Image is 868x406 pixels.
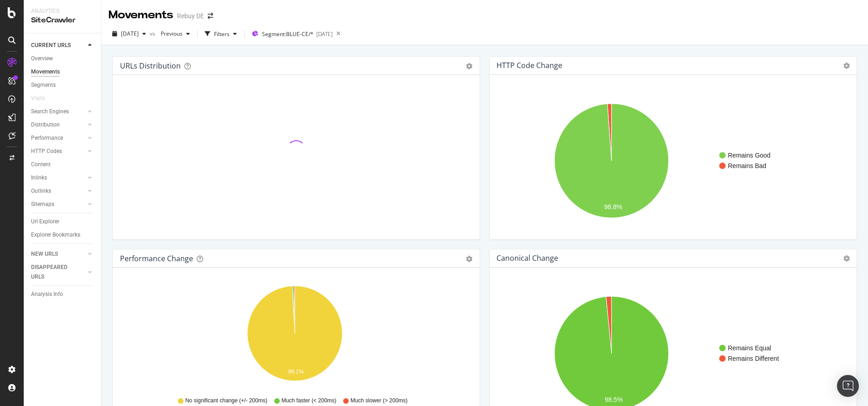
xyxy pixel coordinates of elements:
[201,26,241,41] button: Filters
[31,290,63,299] div: Analysis Info
[31,80,94,90] a: Segments
[120,282,469,388] svg: A chart.
[31,107,69,116] div: Search Engines
[31,107,85,116] a: Search Engines
[31,7,94,15] div: Analytics
[31,15,94,26] div: SiteCrawler
[31,200,85,209] a: Sitemaps
[31,41,85,50] a: CURRENT URLS
[350,397,408,405] span: Much slower (> 200ms)
[31,263,77,282] div: DISAPPEARED URLS
[248,26,333,41] button: Segment:BLUE-CE/*[DATE]
[120,61,181,70] div: URLs Distribution
[497,59,562,72] h4: HTTP Code Change
[31,230,94,240] a: Explorer Bookmarks
[31,94,54,103] a: Visits
[31,217,59,227] div: Url Explorer
[31,133,63,143] div: Performance
[120,254,193,263] div: Performance Change
[31,249,85,259] a: NEW URLS
[466,63,472,69] div: gear
[288,369,303,375] text: 99.1%
[157,26,193,41] button: Previous
[31,186,51,196] div: Outlinks
[31,249,58,259] div: NEW URLS
[31,200,54,209] div: Sitemaps
[31,67,60,77] div: Movements
[31,186,85,196] a: Outlinks
[31,120,85,130] a: Distribution
[728,162,766,169] text: Remains Bad
[728,344,771,352] text: Remains Equal
[316,30,333,38] div: [DATE]
[282,397,336,405] span: Much faster (< 200ms)
[109,26,150,41] button: [DATE]
[31,54,94,63] a: Overview
[31,147,62,156] div: HTTP Codes
[31,133,85,143] a: Performance
[497,252,558,264] h4: Canonical Change
[31,173,85,183] a: Inlinks
[605,396,623,403] text: 98.5%
[31,217,94,227] a: Url Explorer
[31,67,94,77] a: Movements
[728,152,770,159] text: Remains Good
[843,63,850,69] i: Options
[728,355,779,362] text: Remains Different
[109,7,173,23] div: Movements
[150,30,157,37] span: vs
[214,30,230,38] div: Filters
[31,120,60,130] div: Distribution
[31,41,71,50] div: CURRENT URLS
[157,30,183,37] span: Previous
[31,80,56,90] div: Segments
[31,54,53,63] div: Overview
[843,255,850,262] i: Options
[466,256,472,262] div: gear
[31,173,47,183] div: Inlinks
[121,30,139,37] span: 2025 Aug. 5th
[604,204,622,211] text: 98.8%
[31,147,85,156] a: HTTP Codes
[262,30,314,38] span: Segment: BLUE-CE/*
[31,290,94,299] a: Analysis Info
[208,13,213,19] div: arrow-right-arrow-left
[837,375,859,397] div: Open Intercom Messenger
[31,230,80,240] div: Explorer Bookmarks
[31,160,94,169] a: Content
[177,11,204,21] div: Rebuy DE
[31,160,51,169] div: Content
[185,397,267,405] span: No significant change (+/- 200ms)
[31,263,85,282] a: DISAPPEARED URLS
[31,94,45,103] div: Visits
[497,90,846,232] svg: A chart.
